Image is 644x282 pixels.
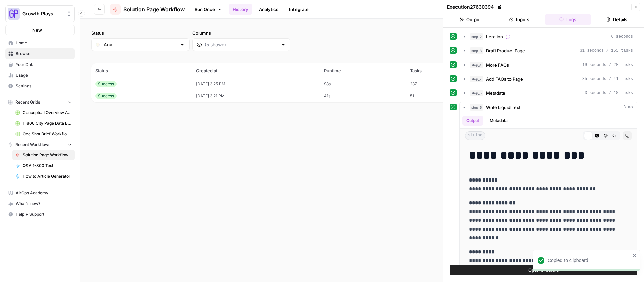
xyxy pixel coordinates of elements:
[5,209,75,220] button: Help + Support
[470,47,483,54] span: step_3
[582,76,633,82] span: 35 seconds / 41 tasks
[460,31,637,42] button: 6 seconds
[460,45,637,56] button: 31 seconds / 155 tasks
[23,152,72,158] span: Solution Page Workflow
[5,198,75,209] button: What's new?
[16,62,72,68] span: Your Data
[16,72,72,78] span: Usage
[320,90,406,102] td: 41s
[486,33,503,40] span: Iteration
[623,104,633,110] span: 3 ms
[470,76,483,82] span: step_7
[190,4,226,15] a: Run Once
[585,90,633,96] span: 3 seconds / 10 tasks
[450,265,637,275] button: Open In Studio
[32,27,42,33] span: New
[580,48,633,54] span: 31 seconds / 155 tasks
[486,90,505,96] span: Metadata
[5,5,75,22] button: Workspace: Growth Plays
[12,107,75,118] a: Conceptual Overview Article Grid
[255,4,282,15] a: Analytics
[104,41,177,48] input: Any
[5,70,75,81] a: Usage
[320,78,406,90] td: 98s
[229,4,252,15] a: History
[470,33,483,40] span: step_2
[462,116,483,126] button: Output
[95,81,117,87] div: Success
[611,34,633,40] span: 6 seconds
[465,131,485,140] span: string
[192,78,320,90] td: [DATE] 3:25 PM
[5,139,75,150] button: Recent Workflows
[5,81,75,91] a: Settings
[23,163,72,169] span: Q&A 1-800 Test
[95,93,117,99] div: Success
[5,97,75,107] button: Recent Grids
[486,76,523,82] span: Add FAQs to Page
[192,30,290,36] label: Columns
[406,90,473,102] td: 51
[12,171,75,182] a: How to Article Generator
[460,102,637,113] button: 3 ms
[496,14,542,25] button: Inputs
[460,74,637,84] button: 35 seconds / 41 tasks
[5,38,75,48] a: Home
[15,142,50,148] span: Recent Workflows
[285,4,313,15] a: Integrate
[91,63,192,78] th: Status
[12,150,75,160] a: Solution Page Workflow
[15,99,40,105] span: Recent Grids
[447,14,493,25] button: Output
[447,4,503,10] div: Execution 27630394
[5,25,75,35] button: New
[470,104,483,111] span: step_6
[123,5,185,13] span: Solution Page Workflow
[470,62,483,68] span: step_4
[91,51,633,63] span: (2 records)
[320,63,406,78] th: Runtime
[23,120,72,126] span: 1-800 City Page Data Batch 5
[23,131,72,137] span: One Shot Brief Workflow Grid
[16,51,72,57] span: Browse
[406,78,473,90] td: 237
[16,83,72,89] span: Settings
[23,110,72,116] span: Conceptual Overview Article Grid
[22,10,63,17] span: Growth Plays
[460,113,637,281] div: 3 ms
[6,199,74,209] div: What's new?
[486,116,512,126] button: Metadata
[91,30,190,36] label: Status
[545,14,591,25] button: Logs
[12,160,75,171] a: Q&A 1-800 Test
[470,90,483,96] span: step_5
[486,47,525,54] span: Draft Product Page
[486,62,509,68] span: More FAQs
[486,104,520,111] span: Write Liquid Text
[632,253,637,258] button: close
[110,4,185,15] a: Solution Page Workflow
[23,173,72,179] span: How to Article Generator
[528,267,559,273] span: Open In Studio
[16,40,72,46] span: Home
[205,41,278,48] input: (5 shown)
[8,8,20,20] img: Growth Plays Logo
[192,63,320,78] th: Created at
[594,14,640,25] button: Details
[548,257,630,264] div: Copied to clipboard
[5,59,75,70] a: Your Data
[460,88,637,98] button: 3 seconds / 10 tasks
[12,118,75,129] a: 1-800 City Page Data Batch 5
[582,62,633,68] span: 19 seconds / 28 tasks
[192,90,320,102] td: [DATE] 3:21 PM
[460,59,637,70] button: 19 seconds / 28 tasks
[12,129,75,139] a: One Shot Brief Workflow Grid
[5,48,75,59] a: Browse
[5,188,75,198] a: AirOps Academy
[16,211,72,217] span: Help + Support
[16,190,72,196] span: AirOps Academy
[406,63,473,78] th: Tasks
